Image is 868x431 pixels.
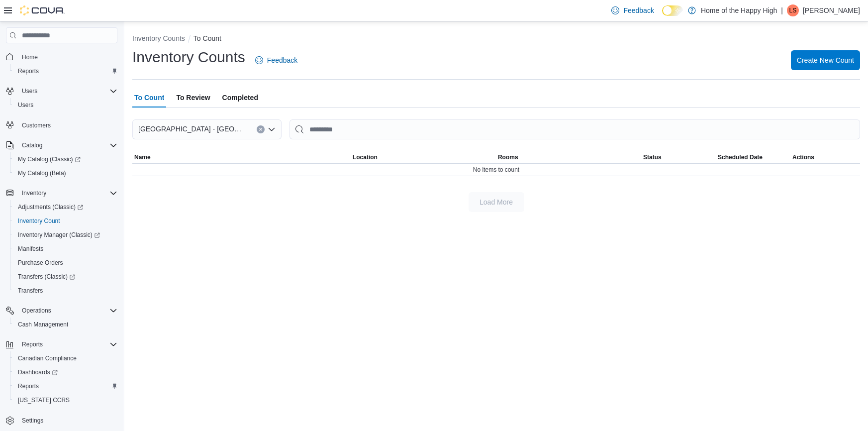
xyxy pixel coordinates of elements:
a: Adjustments (Classic) [14,201,87,213]
button: Reports [2,337,121,351]
span: My Catalog (Classic) [14,153,117,165]
button: Catalog [18,139,46,151]
span: Adjustments (Classic) [14,201,117,213]
span: Cash Management [14,319,117,330]
button: Operations [18,305,55,317]
a: Purchase Orders [14,257,67,269]
span: Inventory Manager (Classic) [14,229,117,241]
button: Clear input [257,125,265,133]
span: Users [18,85,117,97]
span: Washington CCRS [14,394,117,406]
span: Canadian Compliance [18,354,77,362]
span: My Catalog (Beta) [18,169,66,177]
span: Actions [792,153,814,161]
button: [US_STATE] CCRS [10,393,121,407]
span: Name [134,153,151,161]
span: Transfers (Classic) [18,273,75,281]
span: Home [22,53,38,61]
span: Load More [480,197,513,207]
img: Cova [20,5,65,15]
span: Scheduled Date [718,153,763,161]
button: Scheduled Date [716,151,790,163]
a: Customers [18,119,55,131]
span: Dashboards [14,366,117,378]
a: Canadian Compliance [14,352,81,364]
a: My Catalog (Beta) [14,167,70,179]
span: Transfers [14,285,117,297]
a: Dashboards [14,366,62,378]
span: Inventory [18,187,117,199]
span: Inventory Count [14,215,117,227]
a: Transfers (Classic) [10,270,121,284]
button: Reports [10,64,121,78]
span: Feedback [267,55,297,65]
button: Reports [10,379,121,393]
button: Users [18,85,41,97]
span: Reports [22,340,43,348]
span: Manifests [14,243,117,255]
span: Rooms [498,153,518,161]
span: Operations [18,305,117,317]
button: Rooms [496,151,641,163]
button: Purchase Orders [10,256,121,270]
span: Cash Management [18,321,68,328]
p: | [781,4,783,16]
span: Purchase Orders [14,257,117,269]
button: Customers [2,118,121,132]
div: Lee Soper [787,4,799,16]
a: Inventory Manager (Classic) [14,229,104,241]
span: Catalog [18,139,117,151]
button: Open list of options [268,125,276,133]
span: Operations [22,307,51,315]
button: Inventory Counts [132,34,185,42]
a: Transfers [14,285,47,297]
span: Customers [22,121,51,129]
span: Inventory Manager (Classic) [18,231,100,239]
button: Status [641,151,716,163]
input: Dark Mode [662,5,683,16]
a: Feedback [251,50,301,70]
a: Inventory Manager (Classic) [10,228,121,242]
span: Feedback [623,5,654,15]
button: Reports [18,338,47,350]
a: Inventory Count [14,215,64,227]
button: Catalog [2,138,121,152]
span: My Catalog (Classic) [18,155,81,163]
span: To Count [134,88,164,108]
span: Reports [14,380,117,392]
span: Settings [22,417,43,425]
span: Dashboards [18,368,58,376]
span: Status [643,153,662,161]
button: Users [10,98,121,112]
a: Settings [18,415,47,427]
button: Canadian Compliance [10,351,121,365]
button: Operations [2,304,121,318]
button: Location [351,151,496,163]
h1: Inventory Counts [132,47,245,67]
nav: An example of EuiBreadcrumbs [132,33,860,45]
button: Name [132,151,351,163]
button: My Catalog (Beta) [10,166,121,180]
button: Inventory [18,187,50,199]
span: Transfers (Classic) [14,271,117,283]
span: Customers [18,119,117,131]
span: LS [789,4,797,16]
a: Manifests [14,243,47,255]
span: Catalog [22,141,42,149]
button: Transfers [10,284,121,298]
a: Users [14,99,37,111]
a: Adjustments (Classic) [10,200,121,214]
a: Home [18,51,42,63]
span: To Review [176,88,210,108]
a: My Catalog (Classic) [10,152,121,166]
p: Home of the Happy High [701,4,777,16]
button: Load More [469,192,524,212]
span: Reports [18,382,39,390]
button: Inventory [2,186,121,200]
span: [US_STATE] CCRS [18,396,70,404]
span: Adjustments (Classic) [18,203,83,211]
span: Inventory Count [18,217,60,225]
span: My Catalog (Beta) [14,167,117,179]
span: Users [18,101,33,109]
